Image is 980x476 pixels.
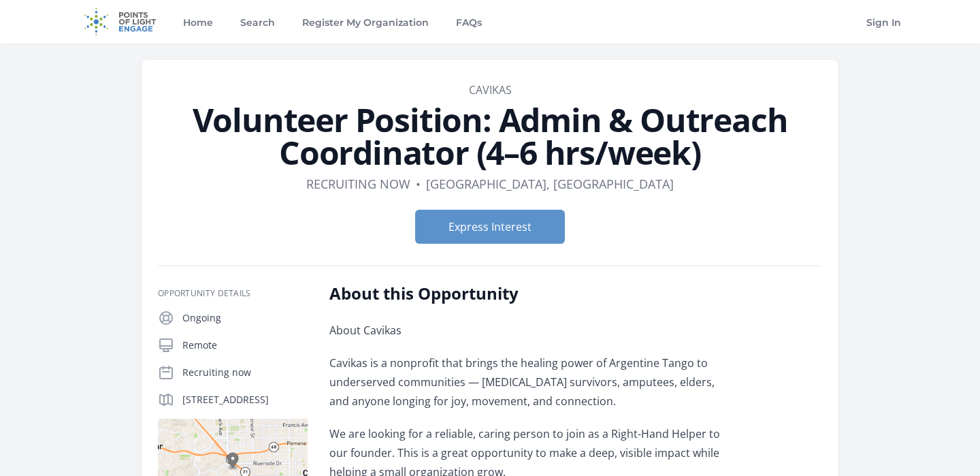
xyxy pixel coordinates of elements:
div: • [416,174,421,193]
p: [STREET_ADDRESS] [182,393,308,407]
h1: Volunteer Position: Admin & Outreach Coordinator (4–6 hrs/week) [158,104,822,169]
p: Cavikas is a nonprofit that brings the healing power of Argentine Tango to underserved communitie... [329,353,728,411]
p: Remote [182,338,308,352]
h3: Opportunity Details [158,288,308,299]
dd: Recruiting now [306,174,410,193]
a: Cavikas [469,82,512,97]
h2: About this Opportunity [329,283,728,304]
dd: [GEOGRAPHIC_DATA], [GEOGRAPHIC_DATA] [426,174,674,193]
p: About Cavikas [329,321,728,340]
button: Express Interest [415,210,565,244]
p: Ongoing [182,311,308,325]
p: Recruiting now [182,366,308,379]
